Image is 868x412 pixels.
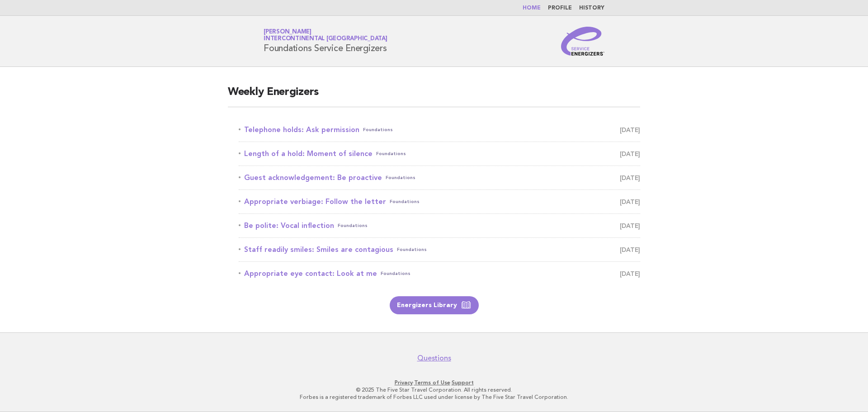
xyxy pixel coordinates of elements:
h1: Foundations Service Energizers [264,29,387,53]
span: [DATE] [620,147,640,160]
span: Foundations [338,219,368,232]
img: Service Energizers [561,27,604,56]
a: Appropriate eye contact: Look at meFoundations [DATE] [239,267,640,280]
a: Guest acknowledgement: Be proactiveFoundations [DATE] [239,171,640,184]
span: Foundations [397,243,427,256]
a: [PERSON_NAME]InterContinental [GEOGRAPHIC_DATA] [264,29,387,42]
a: Home [523,5,541,11]
span: Foundations [363,123,393,136]
span: [DATE] [620,123,640,136]
span: [DATE] [620,195,640,208]
a: Length of a hold: Moment of silenceFoundations [DATE] [239,147,640,160]
a: Privacy [395,379,413,386]
span: Foundations [376,147,406,160]
a: Terms of Use [414,379,450,386]
a: Staff readily smiles: Smiles are contagiousFoundations [DATE] [239,243,640,256]
a: Profile [548,5,572,11]
a: Energizers Library [390,296,479,314]
a: Appropriate verbiage: Follow the letterFoundations [DATE] [239,195,640,208]
span: [DATE] [620,219,640,232]
span: [DATE] [620,171,640,184]
p: Forbes is a registered trademark of Forbes LLC used under license by The Five Star Travel Corpora... [157,393,711,401]
span: [DATE] [620,243,640,256]
span: Foundations [386,171,415,184]
p: · · [157,379,711,386]
span: [DATE] [620,267,640,280]
a: Be polite: Vocal inflectionFoundations [DATE] [239,219,640,232]
a: Support [452,379,474,386]
span: InterContinental [GEOGRAPHIC_DATA] [264,36,387,42]
span: Foundations [381,267,410,280]
h2: Weekly Energizers [228,85,640,107]
span: Foundations [390,195,420,208]
a: Telephone holds: Ask permissionFoundations [DATE] [239,123,640,136]
a: Questions [417,354,451,363]
a: History [579,5,604,11]
p: © 2025 The Five Star Travel Corporation. All rights reserved. [157,386,711,393]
